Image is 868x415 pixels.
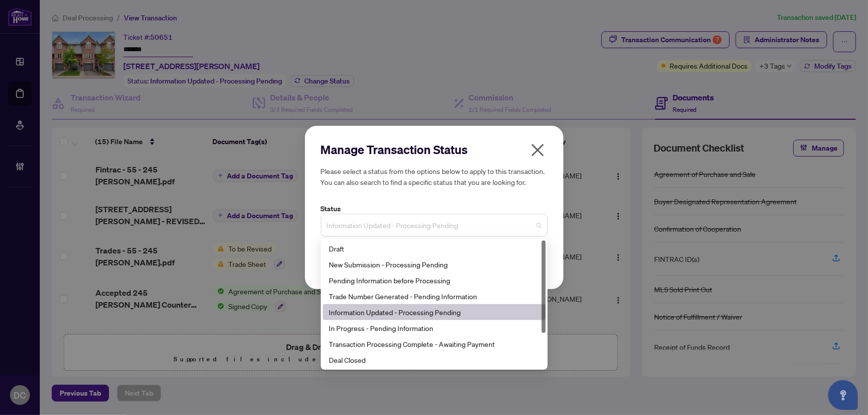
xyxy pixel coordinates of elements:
[323,272,546,288] div: Pending Information before Processing
[323,352,546,368] div: Deal Closed
[828,380,858,410] button: Open asap
[329,275,540,286] div: Pending Information before Processing
[329,291,540,302] div: Trade Number Generated - Pending Information
[323,288,546,304] div: Trade Number Generated - Pending Information
[321,203,548,214] label: Status
[329,354,540,365] div: Deal Closed
[321,166,548,187] h5: Please select a status from the options below to apply to this transaction. You can also search t...
[323,304,546,320] div: Information Updated - Processing Pending
[329,259,540,270] div: New Submission - Processing Pending
[323,241,546,256] div: Draft
[323,320,546,336] div: In Progress - Pending Information
[321,142,548,158] h2: Manage Transaction Status
[323,336,546,352] div: Transaction Processing Complete - Awaiting Payment
[329,338,540,349] div: Transaction Processing Complete - Awaiting Payment
[329,323,540,333] div: In Progress - Pending Information
[327,216,542,235] span: Information Updated - Processing Pending
[530,142,546,158] span: close
[323,256,546,272] div: New Submission - Processing Pending
[329,307,540,318] div: Information Updated - Processing Pending
[329,243,540,254] div: Draft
